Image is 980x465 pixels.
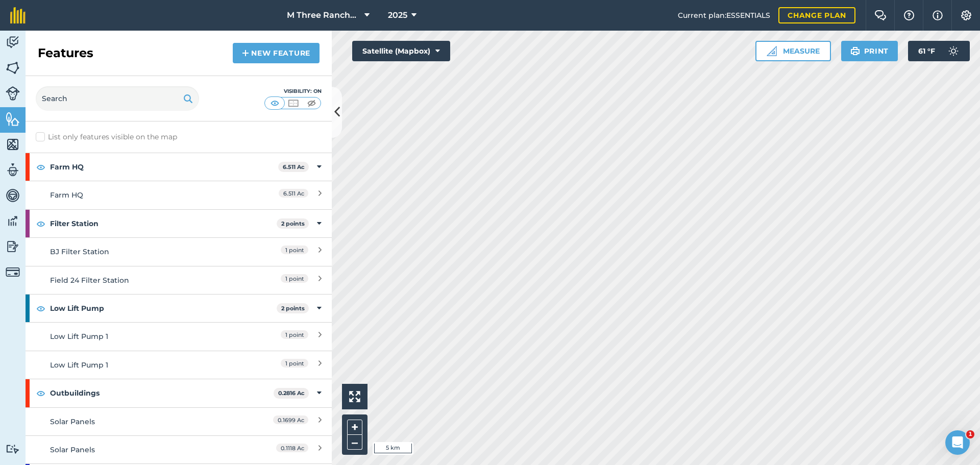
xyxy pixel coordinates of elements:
[281,305,305,312] strong: 2 points
[6,60,20,76] img: svg+xml;base64,PHN2ZyB4bWxucz0iaHR0cDovL3d3dy53My5vcmcvMjAwMC9zdmciIHdpZHRoPSI1NiIgaGVpZ2h0PSI2MC...
[6,444,20,454] img: svg+xml;base64,PD94bWwgdmVyc2lvbj0iMS4wIiBlbmNvZGluZz0idXRmLTgiPz4KPCEtLSBHZW5lcmF0b3I6IEFkb2JlIE...
[281,359,308,368] span: 1 point
[279,189,308,198] span: 6.511 Ac
[26,435,332,463] a: Solar Panels0.1118 Ac
[6,86,20,101] img: svg+xml;base64,PD94bWwgdmVyc2lvbj0iMS4wIiBlbmNvZGluZz0idXRmLTgiPz4KPCEtLSBHZW5lcmF0b3I6IEFkb2JlIE...
[50,189,231,201] div: Farm HQ
[903,10,915,20] img: A question mark icon
[26,153,332,181] div: Farm HQ6.511 Ac
[874,10,887,20] img: Two speech bubbles overlapping with the left bubble in the forefront
[6,111,20,127] img: svg+xml;base64,PHN2ZyB4bWxucz0iaHR0cDovL3d3dy53My5vcmcvMjAwMC9zdmciIHdpZHRoPSI1NiIgaGVpZ2h0PSI2MC...
[50,210,277,237] strong: Filter Station
[281,220,305,227] strong: 2 points
[36,86,199,111] input: Search
[960,10,972,20] img: A cog icon
[273,415,308,424] span: 0.1699 Ac
[26,210,332,237] div: Filter Station2 points
[287,9,360,21] span: M Three Ranches LLC
[6,239,20,254] img: svg+xml;base64,PD94bWwgdmVyc2lvbj0iMS4wIiBlbmNvZGluZz0idXRmLTgiPz4KPCEtLSBHZW5lcmF0b3I6IEFkb2JlIE...
[755,41,831,61] button: Measure
[850,45,860,57] img: svg+xml;base64,PHN2ZyB4bWxucz0iaHR0cDovL3d3dy53My5vcmcvMjAwMC9zdmciIHdpZHRoPSIxOSIgaGVpZ2h0PSIyNC...
[352,41,450,61] button: Satellite (Mapbox)
[6,213,20,229] img: svg+xml;base64,PD94bWwgdmVyc2lvbj0iMS4wIiBlbmNvZGluZz0idXRmLTgiPz4KPCEtLSBHZW5lcmF0b3I6IEFkb2JlIE...
[945,430,970,455] iframe: Intercom live chat
[36,302,45,314] img: svg+xml;base64,PHN2ZyB4bWxucz0iaHR0cDovL3d3dy53My5vcmcvMjAwMC9zdmciIHdpZHRoPSIxOCIgaGVpZ2h0PSIyNC...
[6,265,20,279] img: svg+xml;base64,PD94bWwgdmVyc2lvbj0iMS4wIiBlbmNvZGluZz0idXRmLTgiPz4KPCEtLSBHZW5lcmF0b3I6IEFkb2JlIE...
[281,246,308,254] span: 1 point
[233,43,320,63] a: New feature
[26,407,332,435] a: Solar Panels0.1699 Ac
[281,274,308,283] span: 1 point
[966,430,974,438] span: 1
[50,444,231,455] div: Solar Panels
[278,389,305,397] strong: 0.2816 Ac
[26,237,332,265] a: BJ Filter Station1 point
[6,35,20,50] img: svg+xml;base64,PD94bWwgdmVyc2lvbj0iMS4wIiBlbmNvZGluZz0idXRmLTgiPz4KPCEtLSBHZW5lcmF0b3I6IEFkb2JlIE...
[242,47,249,59] img: svg+xml;base64,PHN2ZyB4bWxucz0iaHR0cDovL3d3dy53My5vcmcvMjAwMC9zdmciIHdpZHRoPSIxNCIgaGVpZ2h0PSIyNC...
[347,420,362,435] button: +
[10,7,26,23] img: fieldmargin Logo
[50,416,231,427] div: Solar Panels
[283,163,305,170] strong: 6.511 Ac
[50,153,278,181] strong: Farm HQ
[388,9,407,21] span: 2025
[183,92,193,105] img: svg+xml;base64,PHN2ZyB4bWxucz0iaHR0cDovL3d3dy53My5vcmcvMjAwMC9zdmciIHdpZHRoPSIxOSIgaGVpZ2h0PSIyNC...
[281,330,308,339] span: 1 point
[6,137,20,152] img: svg+xml;base64,PHN2ZyB4bWxucz0iaHR0cDovL3d3dy53My5vcmcvMjAwMC9zdmciIHdpZHRoPSI1NiIgaGVpZ2h0PSI2MC...
[268,98,281,108] img: svg+xml;base64,PHN2ZyB4bWxucz0iaHR0cDovL3d3dy53My5vcmcvMjAwMC9zdmciIHdpZHRoPSI1MCIgaGVpZ2h0PSI0MC...
[36,387,45,399] img: svg+xml;base64,PHN2ZyB4bWxucz0iaHR0cDovL3d3dy53My5vcmcvMjAwMC9zdmciIHdpZHRoPSIxOCIgaGVpZ2h0PSIyNC...
[50,359,231,371] div: Low Lift Pump 1
[36,217,45,230] img: svg+xml;base64,PHN2ZyB4bWxucz0iaHR0cDovL3d3dy53My5vcmcvMjAwMC9zdmciIHdpZHRoPSIxOCIgaGVpZ2h0PSIyNC...
[26,351,332,379] a: Low Lift Pump 11 point
[933,9,943,21] img: svg+xml;base64,PHN2ZyB4bWxucz0iaHR0cDovL3d3dy53My5vcmcvMjAwMC9zdmciIHdpZHRoPSIxNyIgaGVpZ2h0PSIxNy...
[50,275,231,286] div: Field 24 Filter Station
[287,98,300,108] img: svg+xml;base64,PHN2ZyB4bWxucz0iaHR0cDovL3d3dy53My5vcmcvMjAwMC9zdmciIHdpZHRoPSI1MCIgaGVpZ2h0PSI0MC...
[50,246,231,257] div: BJ Filter Station
[26,266,332,294] a: Field 24 Filter Station1 point
[26,295,332,322] div: Low Lift Pump2 points
[26,181,332,209] a: Farm HQ6.511 Ac
[778,7,855,23] a: Change plan
[50,295,277,322] strong: Low Lift Pump
[50,331,231,342] div: Low Lift Pump 1
[26,379,332,407] div: Outbuildings0.2816 Ac
[6,162,20,178] img: svg+xml;base64,PD94bWwgdmVyc2lvbj0iMS4wIiBlbmNvZGluZz0idXRmLTgiPz4KPCEtLSBHZW5lcmF0b3I6IEFkb2JlIE...
[276,444,308,452] span: 0.1118 Ac
[678,10,770,21] span: Current plan : ESSENTIALS
[26,322,332,350] a: Low Lift Pump 11 point
[347,435,362,450] button: –
[767,46,777,56] img: Ruler icon
[943,41,964,61] img: svg+xml;base64,PD94bWwgdmVyc2lvbj0iMS4wIiBlbmNvZGluZz0idXRmLTgiPz4KPCEtLSBHZW5lcmF0b3I6IEFkb2JlIE...
[841,41,898,61] button: Print
[349,391,360,402] img: Four arrows, one pointing top left, one top right, one bottom right and the last bottom left
[6,188,20,203] img: svg+xml;base64,PD94bWwgdmVyc2lvbj0iMS4wIiBlbmNvZGluZz0idXRmLTgiPz4KPCEtLSBHZW5lcmF0b3I6IEFkb2JlIE...
[38,45,93,61] h2: Features
[36,161,45,173] img: svg+xml;base64,PHN2ZyB4bWxucz0iaHR0cDovL3d3dy53My5vcmcvMjAwMC9zdmciIHdpZHRoPSIxOCIgaGVpZ2h0PSIyNC...
[36,132,177,142] label: List only features visible on the map
[264,87,322,95] div: Visibility: On
[50,379,274,407] strong: Outbuildings
[918,41,935,61] span: 61 ° F
[908,41,970,61] button: 61 °F
[305,98,318,108] img: svg+xml;base64,PHN2ZyB4bWxucz0iaHR0cDovL3d3dy53My5vcmcvMjAwMC9zdmciIHdpZHRoPSI1MCIgaGVpZ2h0PSI0MC...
